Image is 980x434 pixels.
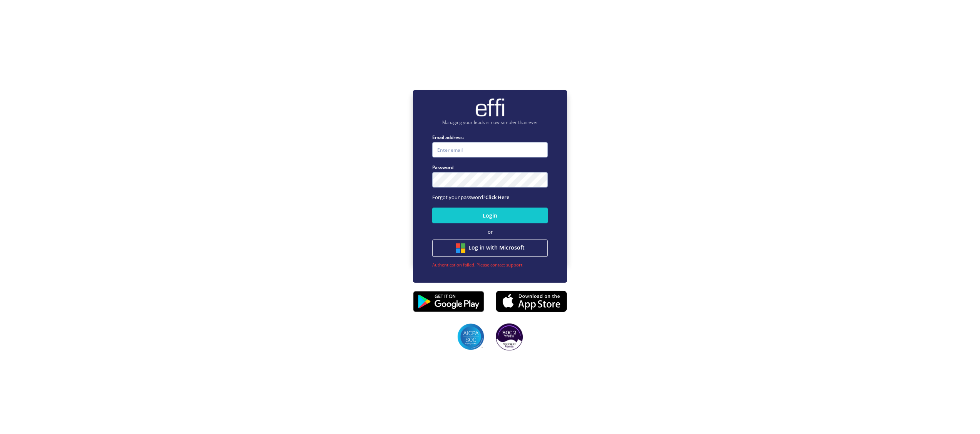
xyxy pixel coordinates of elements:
[432,194,509,201] span: Forgot your password?
[432,134,548,141] label: Email address:
[413,286,484,317] img: playstore.0fabf2e.png
[432,208,548,223] button: Login
[457,323,484,350] img: SOC2 badges
[432,240,548,257] button: Log in with Microsoft
[488,228,493,236] span: or
[456,243,465,253] img: btn google
[432,119,548,126] p: Managing your leads is now simpler than ever
[432,261,548,268] div: Authentication failed. Please contact support.
[475,98,505,117] img: brand-logo.ec75409.png
[496,288,567,314] img: appstore.8725fd3.png
[432,142,548,158] input: Enter email
[485,194,509,201] a: Click Here
[432,164,548,171] label: Password
[496,323,523,350] img: SOC2 badges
